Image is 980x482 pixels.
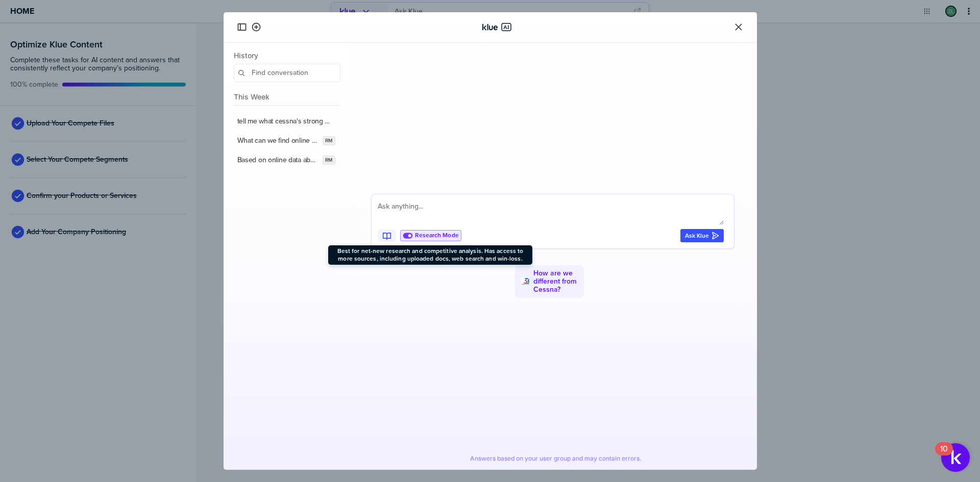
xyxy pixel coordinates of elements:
[234,92,340,101] span: This Week
[941,443,970,472] button: Open Resource Center, 10 new notifications
[230,112,342,131] button: tell me what cessna's strong selling points/features are?
[325,156,332,164] span: RM
[237,136,319,145] label: What can we find online about Cessna aircraft's key strengths from both a service level and techn...
[234,64,340,82] input: Find conversation
[940,449,948,462] div: 10
[237,156,319,165] label: Based on online data about Cessna and De Havilland products, list out all of them for De Havillan...
[415,232,459,239] span: Research Mode
[237,117,331,126] label: tell me what cessna's strong selling points/features are?
[521,277,529,286] img: How are we different from Cessna?
[332,247,528,263] span: Best for net-new research and competitive analysis. Has access to more sources, including uploade...
[685,232,719,240] div: Ask Klue
[234,51,340,60] span: History
[732,21,745,33] button: Close
[230,150,342,170] button: Based on online data about Cessna and De Havilland products, list out all of them for De Havillan...
[680,229,724,242] button: Ask Klue
[230,131,342,150] button: What can we find online about Cessna aircraft's key strengths from both a service level and techn...
[325,137,332,145] span: RM
[533,269,578,294] a: How are we different from Cessna?
[470,454,642,463] span: Answers based on your user group and may contain errors.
